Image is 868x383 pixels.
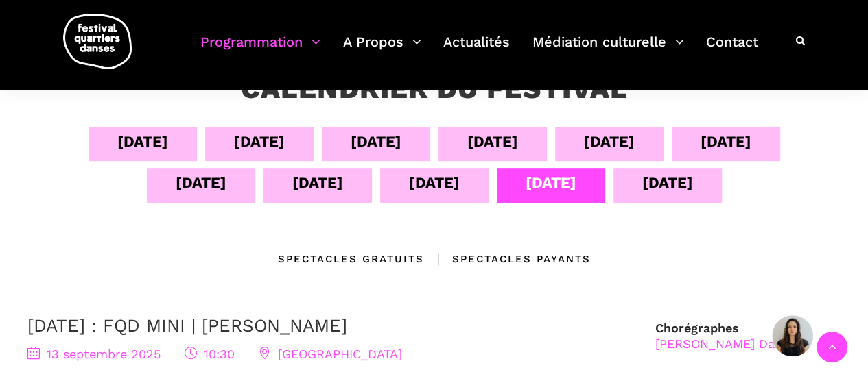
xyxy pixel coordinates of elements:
[176,171,226,195] div: [DATE]
[27,347,161,361] span: 13 septembre 2025
[234,129,285,153] div: [DATE]
[292,171,343,195] div: [DATE]
[706,30,758,71] a: Contact
[772,315,813,356] img: IMG01031-Edit
[27,315,347,336] a: [DATE] : FQD MINI | [PERSON_NAME]
[642,171,693,195] div: [DATE]
[63,14,132,69] img: logo-fqd-med
[117,129,168,153] div: [DATE]
[200,30,320,71] a: Programmation
[526,171,576,195] div: [DATE]
[424,251,591,267] div: Spectacles Payants
[409,171,460,195] div: [DATE]
[351,129,401,153] div: [DATE]
[584,129,635,153] div: [DATE]
[185,347,235,361] span: 10:30
[655,336,795,351] div: [PERSON_NAME] Danse
[467,129,518,153] div: [DATE]
[443,30,510,71] a: Actualités
[655,320,795,352] div: Chorégraphes
[259,347,402,361] span: [GEOGRAPHIC_DATA]
[278,251,424,267] div: Spectacles gratuits
[701,129,751,153] div: [DATE]
[343,30,421,71] a: A Propos
[532,30,684,71] a: Médiation culturelle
